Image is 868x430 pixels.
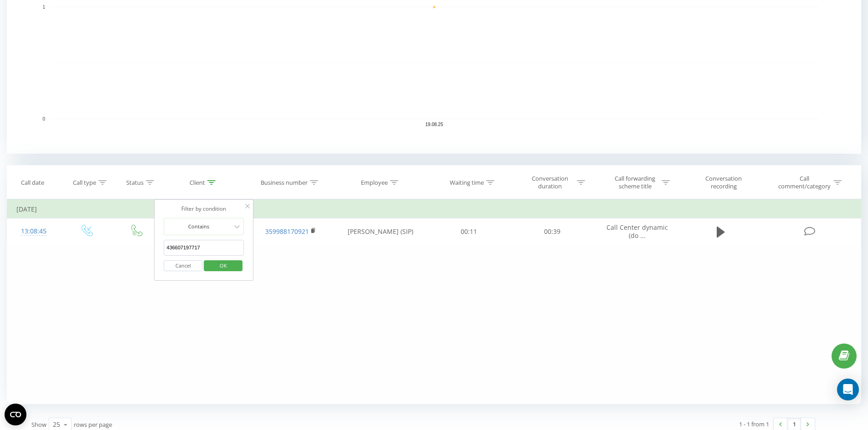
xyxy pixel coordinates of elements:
button: Open CMP widget [5,404,26,425]
div: Filter by condition [164,204,244,213]
text: 0 [42,116,45,121]
div: Status [126,179,144,187]
div: Employee [361,179,388,187]
div: 25 [53,420,60,429]
td: 00:39 [511,218,594,245]
a: 359988170921 [265,227,309,236]
td: 00:11 [427,218,511,245]
div: Conversation duration [526,175,575,190]
div: Business number [261,179,308,187]
div: Conversation recording [694,175,753,190]
div: Call type [73,179,96,187]
div: Call forwarding scheme title [611,175,659,190]
div: Open Intercom Messenger [837,379,859,400]
button: Cancel [164,260,203,272]
div: Call date [21,179,44,187]
span: Call Center dynamic (do ... [606,223,668,240]
div: Call comment/category [778,175,831,190]
input: Enter value [164,240,244,256]
text: 19.08.25 [426,122,443,127]
div: Waiting time [450,179,484,187]
div: 13:08:45 [16,223,51,240]
td: [PERSON_NAME] (SIP) [334,218,427,245]
td: [DATE] [7,200,861,218]
div: Client [190,179,205,187]
span: OK [211,258,236,273]
span: rows per page [74,420,112,429]
span: Show [31,420,46,429]
div: 1 - 1 from 1 [739,420,769,429]
text: 1 [42,5,45,10]
button: OK [204,260,242,272]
